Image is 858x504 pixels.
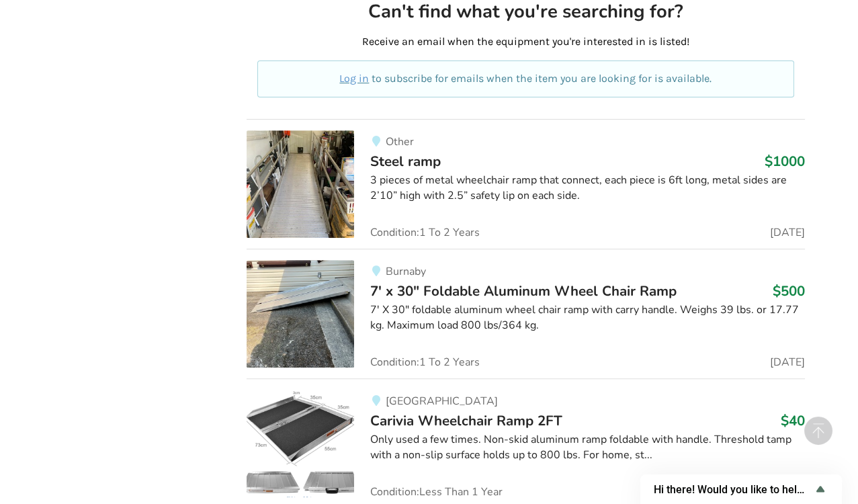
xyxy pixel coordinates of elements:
[247,260,354,368] img: mobility-7' x 30" foldable aluminum wheel chair ramp
[370,282,677,300] span: 7' x 30" Foldable Aluminum Wheel Chair Ramp
[370,357,480,368] span: Condition: 1 To 2 Years
[654,483,812,496] span: Hi there! Would you like to help us improve AssistList?
[781,412,805,429] h3: $40
[654,481,828,497] button: Show survey - Hi there! Would you like to help us improve AssistList?
[247,249,805,378] a: mobility-7' x 30" foldable aluminum wheel chair ramp Burnaby7' x 30" Foldable Aluminum Wheel Chai...
[247,390,354,497] img: mobility-carivia wheelchair ramp 2ft
[386,394,498,409] span: [GEOGRAPHIC_DATA]
[247,119,805,249] a: mobility-steel rampOtherSteel ramp$10003 pieces of metal wheelchair ramp that connect, each piece...
[770,227,805,238] span: [DATE]
[370,173,805,204] div: 3 pieces of metal wheelchair ramp that connect, each piece is 6ft long, metal sides are 2’10” hig...
[370,227,480,238] span: Condition: 1 To 2 Years
[765,153,805,170] h3: $1000
[386,134,414,149] span: Other
[386,264,426,279] span: Burnaby
[370,432,805,463] div: Only used a few times. Non-skid aluminum ramp foldable with handle. Threshold tamp with a non-sli...
[770,357,805,368] span: [DATE]
[370,152,441,171] span: Steel ramp
[257,34,794,50] p: Receive an email when the equipment you're interested in is listed!
[247,130,354,238] img: mobility-steel ramp
[273,71,778,87] p: to subscribe for emails when the item you are looking for is available.
[370,487,503,497] span: Condition: Less Than 1 Year
[773,282,805,300] h3: $500
[339,72,369,85] a: Log in
[370,411,562,430] span: Carivia Wheelchair Ramp 2FT
[370,302,805,333] div: 7' X 30" foldable aluminum wheel chair ramp with carry handle. Weighs 39 lbs. or 17.77 kg. Maximu...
